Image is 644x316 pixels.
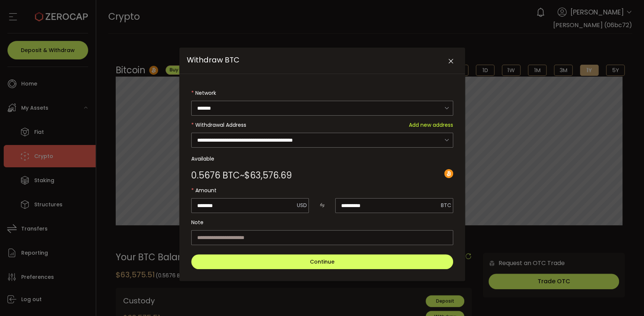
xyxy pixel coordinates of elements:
[179,48,465,281] div: Withdraw BTC
[297,201,307,209] span: USD
[191,183,453,198] label: Amount
[409,117,453,132] span: Add new address
[310,258,334,265] span: Continue
[195,121,246,129] span: Withdrawal Address
[191,171,240,180] span: 0.5676 BTC
[191,171,292,180] div: ~
[191,151,453,166] label: Available
[441,201,451,209] span: BTC
[477,17,644,316] iframe: Chat Widget
[445,55,458,68] button: Close
[191,86,453,100] label: Network
[191,254,453,269] button: Continue
[191,215,453,230] label: Note
[187,55,240,65] span: Withdraw BTC
[244,171,292,180] span: $63,576.69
